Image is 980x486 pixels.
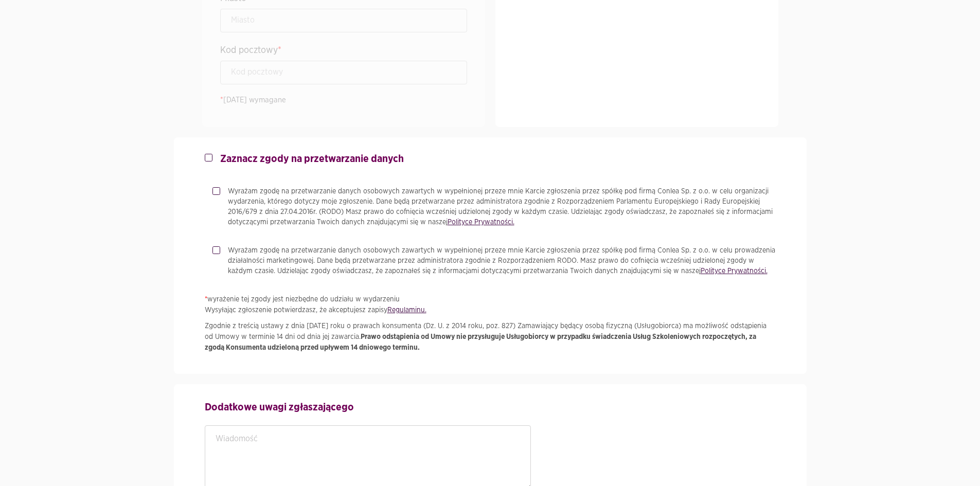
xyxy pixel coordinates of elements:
strong: Zaznacz zgody na przetwarzanie danych [220,154,404,164]
input: Kod pocztowy [220,61,467,84]
a: Polityce Prywatności. [448,219,514,226]
span: Wysyłając zgłoszenie potwierdzasz, że akceptujesz zapisy [205,307,426,314]
legend: Kod pocztowy [220,43,467,61]
p: Zgodnie z treścią ustawy z dnia [DATE] roku o prawach konsumenta (Dz. U. z 2014 roku, poz. 827) Z... [205,321,776,353]
strong: Dodatkowe uwagi zgłaszającego [205,402,354,412]
strong: Prawo odstąpienia od Umowy nie przysługuje Usługobiorcy w przypadku świadczenia Usług Szkoleniowy... [205,333,756,351]
a: Polityce Prywatności. [701,267,768,275]
input: Miasto [220,9,467,32]
p: Wyrażam zgodę na przetwarzanie danych osobowych zawartych w wypełnionej przeze mnie Karcie zgłosz... [228,245,776,276]
a: Regulaminu. [387,307,426,314]
p: [DATE] wymagane [220,95,467,106]
p: wyrażenie tej zgody jest niezbędne do udziału w wydarzeniu [205,294,776,316]
p: Wyrażam zgodę na przetwarzanie danych osobowych zawartych w wypełnionej przeze mnie Karcie zgłosz... [228,186,776,227]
